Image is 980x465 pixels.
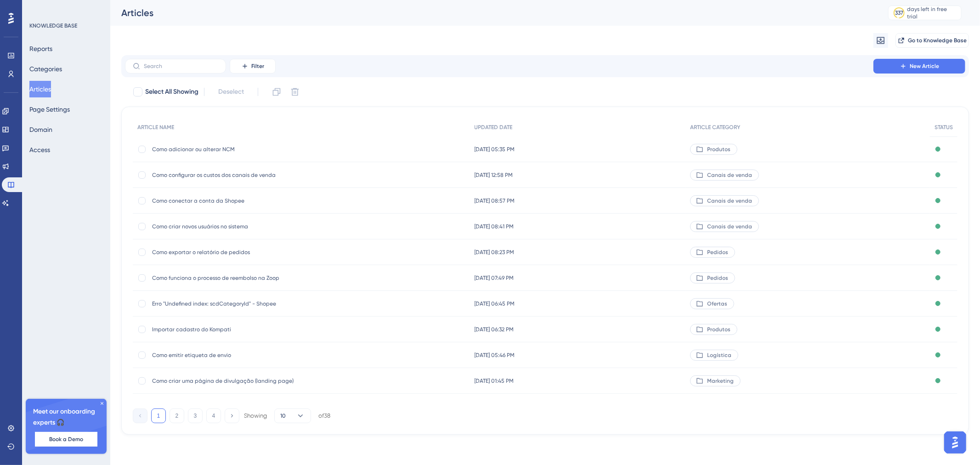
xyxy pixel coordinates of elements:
[210,84,252,100] button: Deselect
[707,352,731,359] span: Logística
[206,408,221,423] button: 4
[170,408,184,423] button: 2
[475,146,515,153] span: [DATE] 05:35 PM
[29,22,77,29] div: KNOWLEDGE BASE
[29,40,52,57] button: Reports
[230,59,276,74] button: Filter
[895,9,903,17] div: 337
[475,197,515,204] span: [DATE] 08:57 PM
[152,171,299,179] span: Como configurar os custos dos canais de venda
[152,300,299,307] span: Erro "Undefined index: scdCategoryId" - Shopee
[49,436,83,443] span: Book a Demo
[707,171,752,179] span: Canais de venda
[251,62,264,70] span: Filter
[35,432,97,447] button: Book a Demo
[707,249,728,256] span: Pedidos
[707,326,731,333] span: Produtos
[707,274,728,282] span: Pedidos
[152,249,299,256] span: Como exportar o relatório de pedidos
[33,406,99,428] span: Meet our onboarding experts 🎧
[475,249,515,256] span: [DATE] 08:23 PM
[475,171,513,179] span: [DATE] 12:58 PM
[910,62,939,70] span: New Article
[475,223,514,230] span: [DATE] 08:41 PM
[707,197,752,204] span: Canais de venda
[908,37,967,44] span: Go to Knowledge Base
[145,86,198,97] span: Select All Showing
[274,408,311,423] button: 10
[152,274,299,282] span: Como funciona o processo de reembolso na Zoop
[475,124,513,131] span: UPDATED DATE
[707,377,734,385] span: Marketing
[152,352,299,359] span: Como emitir etiqueta de envio
[152,377,299,385] span: Como criar uma página de divulgação (landing page)
[137,124,174,131] span: ARTICLE NAME
[318,412,330,420] div: of 38
[152,326,299,333] span: Importar cadastro do Kompati
[690,124,740,131] span: ARTICLE CATEGORY
[873,59,965,74] button: New Article
[895,33,969,48] button: Go to Knowledge Base
[151,408,166,423] button: 1
[941,429,969,456] iframe: UserGuiding AI Assistant Launcher
[29,81,51,97] button: Articles
[707,300,727,307] span: Ofertas
[935,124,953,131] span: STATUS
[152,146,299,153] span: Como adicionar ou alterar NCM
[121,6,865,19] div: Articles
[29,101,70,118] button: Page Settings
[152,223,299,230] span: Como criar novos usuários no sistema
[244,412,267,420] div: Showing
[475,300,515,307] span: [DATE] 06:45 PM
[475,274,514,282] span: [DATE] 07:49 PM
[707,223,752,230] span: Canais de venda
[475,352,515,359] span: [DATE] 05:46 PM
[475,326,514,333] span: [DATE] 06:32 PM
[188,408,203,423] button: 3
[475,377,514,385] span: [DATE] 01:45 PM
[29,121,52,138] button: Domain
[144,63,218,69] input: Search
[152,197,299,204] span: Como conectar a conta da Shopee
[29,142,50,158] button: Access
[707,146,731,153] span: Produtos
[218,86,244,97] span: Deselect
[907,6,958,20] div: days left in free trial
[280,412,286,420] span: 10
[29,61,62,77] button: Categories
